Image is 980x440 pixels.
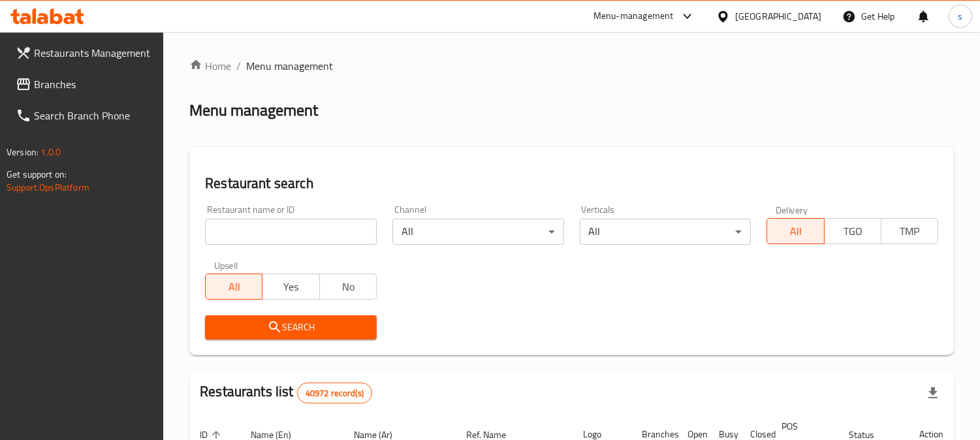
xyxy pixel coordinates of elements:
div: Total records count [297,383,372,403]
div: Export file [917,377,949,409]
button: Yes [262,274,319,300]
button: All [205,274,262,300]
h2: Menu management [189,100,318,121]
button: Search [205,315,377,339]
a: Branches [5,69,164,100]
span: Version: [7,144,39,161]
span: TMP [887,222,933,241]
span: Get support on: [7,166,67,183]
button: All [767,218,824,244]
label: Upsell [214,260,238,270]
span: No [325,277,371,296]
span: Search Branch Phone [34,108,153,123]
div: [GEOGRAPHIC_DATA] [735,9,821,24]
a: Search Branch Phone [5,100,164,131]
span: s [958,9,962,24]
li: / [236,58,241,74]
label: Delivery [776,205,808,214]
span: All [211,277,257,296]
a: Home [189,58,231,74]
span: 40972 record(s) [298,387,371,400]
input: Search for restaurant name or ID.. [205,219,377,245]
span: 1.0.0 [40,144,61,161]
button: No [319,274,377,300]
span: TGO [830,222,876,241]
span: Branches [34,76,153,92]
h2: Restaurant search [205,174,938,193]
nav: breadcrumb [189,58,954,74]
h2: Restaurants list [200,382,372,403]
div: All [392,219,564,245]
button: TMP [881,218,938,244]
span: Restaurants Management [34,45,153,61]
a: Restaurants Management [5,37,164,69]
span: Search [215,319,366,336]
span: Menu management [246,58,333,74]
div: Menu-management [593,8,674,24]
div: All [580,219,751,245]
button: TGO [824,218,881,244]
a: Support.OpsPlatform [7,179,89,196]
span: Yes [268,277,314,296]
span: All [772,222,819,241]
